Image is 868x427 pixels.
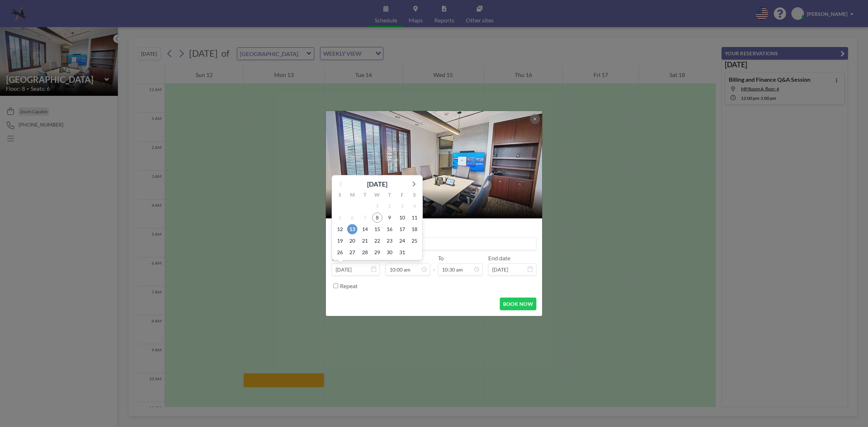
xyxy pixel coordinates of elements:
[433,257,435,273] span: -
[384,201,395,211] span: Thursday, October 2, 2025
[334,191,346,200] div: S
[360,213,370,223] span: Tuesday, October 7, 2025
[359,191,371,200] div: T
[384,213,395,223] span: Thursday, October 9, 2025
[346,191,358,200] div: M
[500,298,536,310] button: BOOK NOW
[372,247,382,257] span: Wednesday, October 29, 2025
[384,236,395,246] span: Thursday, October 23, 2025
[340,282,358,290] label: Repeat
[360,247,370,257] span: Tuesday, October 28, 2025
[360,224,370,234] span: Tuesday, October 14, 2025
[326,83,543,246] img: 537.jpg
[408,191,421,200] div: S
[488,255,510,262] label: End date
[438,255,444,262] label: To
[372,201,382,211] span: Wednesday, October 1, 2025
[384,224,395,234] span: Thursday, October 16, 2025
[397,213,407,223] span: Friday, October 10, 2025
[397,247,407,257] span: Friday, October 31, 2025
[397,201,407,211] span: Friday, October 3, 2025
[409,236,420,246] span: Saturday, October 25, 2025
[347,213,357,223] span: Monday, October 6, 2025
[384,247,395,257] span: Thursday, October 30, 2025
[372,236,382,246] span: Wednesday, October 22, 2025
[367,179,387,189] div: [DATE]
[360,236,370,246] span: Tuesday, October 21, 2025
[409,213,420,223] span: Saturday, October 11, 2025
[396,191,408,200] div: F
[372,224,382,234] span: Wednesday, October 15, 2025
[372,213,382,223] span: Wednesday, October 8, 2025
[397,224,407,234] span: Friday, October 17, 2025
[397,236,407,246] span: Friday, October 24, 2025
[409,201,420,211] span: Saturday, October 4, 2025
[335,213,345,223] span: Sunday, October 5, 2025
[347,236,357,246] span: Monday, October 20, 2025
[371,191,383,200] div: W
[347,247,357,257] span: Monday, October 27, 2025
[335,236,345,246] span: Sunday, October 19, 2025
[335,224,345,234] span: Sunday, October 12, 2025
[332,238,536,250] input: Claire's reservation
[409,224,420,234] span: Saturday, October 18, 2025
[383,191,396,200] div: T
[335,247,345,257] span: Sunday, October 26, 2025
[347,224,357,234] span: Monday, October 13, 2025
[335,195,534,205] h2: [GEOGRAPHIC_DATA]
